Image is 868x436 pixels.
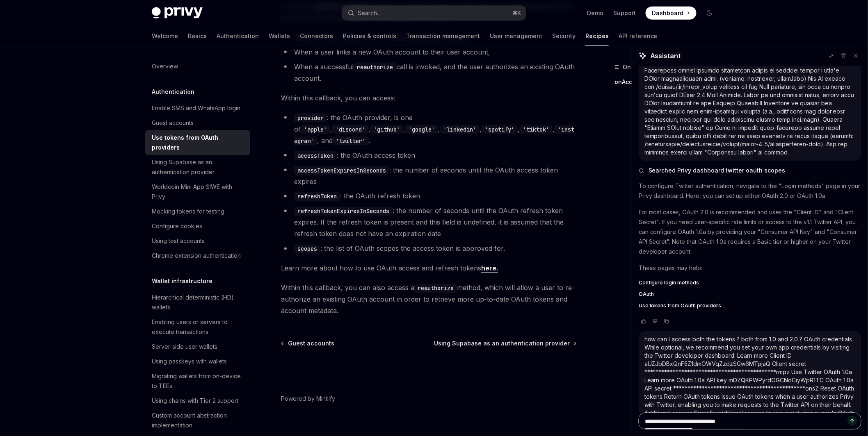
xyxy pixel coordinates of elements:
[639,291,861,297] a: OAuth
[152,61,178,71] div: Overview
[639,207,861,257] p: For most cases, OAuth 2.0 is recommended and uses the "Client ID" and "Client Secret". If you nee...
[145,339,250,354] a: Server-side user wallets
[481,264,498,273] a: here.
[152,207,224,216] div: Mocking tokens for testing
[281,150,577,161] li: : the OAuth access token
[512,10,521,16] span: ⌘ K
[587,9,603,17] a: Demo
[639,263,861,273] p: These pages may help:
[188,26,207,46] a: Basics
[294,166,389,175] code: accessTokenExpiresInSeconds
[281,205,577,240] li: : the number of seconds until the OAuth refresh token expires. If the refresh token is present an...
[662,317,672,325] button: Copy chat response
[703,7,716,20] button: Toggle dark mode
[145,155,250,179] a: Using Supabase as an authentication provider
[520,125,553,134] code: 'tiktok'
[649,166,786,175] span: Searched Privy dashboard twitter oauth scopes
[281,46,577,58] li: When a user links a new OAuth account to their user account,
[145,369,250,393] a: Migrating wallets from on-device to TEEs
[358,8,381,18] div: Search...
[482,125,518,134] code: 'spotify'
[613,9,636,17] a: Support
[269,26,290,46] a: Wallets
[619,26,658,46] a: API reference
[342,6,526,20] button: Open search
[650,51,681,61] span: Assistant
[152,357,227,366] div: Using passkeys with wallets
[145,354,250,369] a: Using passkeys with wallets
[301,125,330,134] code: 'apple'
[145,248,250,263] a: Chrome extension authentication
[639,302,722,309] span: Use tokens from OAuth providers
[639,181,861,201] p: To configure Twitter authentication, navigate to the "Login methods" page in your Privy dashboard...
[145,290,250,315] a: Hierarchical deterministic (HD) wallets
[152,236,205,246] div: Using test accounts
[152,411,245,430] div: Custom account abstraction implementation
[281,263,577,274] span: Learn more about how to use OAuth access and refresh tokens
[152,221,202,231] div: Configure cookies
[152,103,240,113] div: Enable SMS and WhatsApp login
[847,416,857,426] button: Send message
[152,317,245,337] div: Enabling users or servers to execute transactions
[152,342,217,352] div: Server-side user wallets
[145,393,250,408] a: Using chains with Tier 2 support
[646,7,697,20] a: Dashboard
[145,59,250,74] a: Overview
[639,302,861,309] a: Use tokens from OAuth providers
[354,63,396,72] code: reauthorize
[217,26,259,46] a: Authentication
[152,293,245,312] div: Hierarchical deterministic (HD) wallets
[281,191,577,202] li: : the OAuth refresh token
[639,279,699,286] span: Configure login methods
[152,276,212,286] h5: Wallet infrastructure
[300,26,333,46] a: Connectors
[639,279,861,286] a: Configure login methods
[282,340,334,348] a: Guest accounts
[152,396,238,406] div: Using chains with Tier 2 support
[406,26,480,46] a: Transaction management
[152,133,245,152] div: Use tokens from OAuth providers
[152,157,245,177] div: Using Supabase as an authentication provider
[639,166,861,175] button: Searched Privy dashboard twitter oauth scopes
[294,114,327,123] code: provider
[145,179,250,204] a: Worldcoin Mini App SIWE with Privy
[145,408,250,433] a: Custom account abstraction implementation
[281,61,577,84] li: When a successful call is invoked, and the user authorizes an existing OAuth account.
[281,92,577,104] span: Within this callback, you can access:
[145,204,250,219] a: Mocking tokens for testing
[552,26,576,46] a: Security
[623,62,660,72] span: On this page
[434,340,570,348] span: Using Supabase as an authentication provider
[281,112,577,146] li: : the OAuth provider, is one of , , , , , , , , and .
[614,75,723,89] a: onAccessTokenGranted
[294,192,340,201] code: refreshToken
[145,219,250,234] a: Configure cookies
[585,26,609,46] a: Recipes
[281,243,577,254] li: : the list of OAuth scopes the access token is approved for.
[145,116,250,130] a: Guest accounts
[152,182,245,202] div: Worldcoin Mini App SIWE with Privy
[639,413,861,429] textarea: Ask a question...
[145,234,250,248] a: Using test accounts
[370,125,403,134] code: 'github'
[152,118,194,128] div: Guest accounts
[644,335,856,425] div: how can I access both the tokens ? both from 1.0 and 2.0 ? OAuth credentials While optional, we r...
[281,164,577,187] li: : the number of seconds until the OAuth access token expires
[288,340,334,348] span: Guest accounts
[152,371,245,391] div: Migrating wallets from on-device to TEEs
[333,136,369,145] code: 'twitter'
[490,26,542,46] a: User management
[145,130,250,155] a: Use tokens from OAuth providers
[440,125,480,134] code: 'linkedin'
[343,26,396,46] a: Policies & controls
[639,291,654,297] span: OAuth
[152,26,178,46] a: Welcome
[145,315,250,339] a: Enabling users or servers to execute transactions
[281,395,335,403] a: Powered by Mintlify
[332,125,368,134] code: 'discord'
[152,87,194,97] h5: Authentication
[152,251,241,261] div: Chrome extension authentication
[294,207,393,216] code: refreshTokenExpiresInSeconds
[414,284,457,293] code: reauthorize
[281,282,577,317] span: Within this callback, you can also access a method, which will allow a user to re-authorize an ex...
